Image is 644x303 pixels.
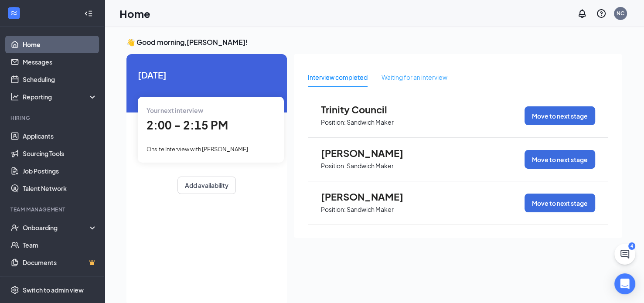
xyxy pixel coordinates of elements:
[620,249,630,259] svg: ChatActive
[525,194,595,212] button: Move to next stage
[23,162,97,180] a: Job Postings
[321,205,346,214] p: Position:
[347,162,394,170] p: Sandwich Maker
[347,118,394,126] p: Sandwich Maker
[23,223,90,232] div: Onboarding
[525,150,595,169] button: Move to next stage
[23,236,97,254] a: Team
[23,92,98,101] div: Reporting
[596,8,607,19] svg: QuestionInfo
[628,242,635,250] div: 4
[614,273,635,294] div: Open Intercom Messenger
[321,118,346,126] p: Position:
[23,180,97,197] a: Talent Network
[23,145,97,162] a: Sourcing Tools
[308,72,368,82] div: Interview completed
[10,9,18,17] svg: WorkstreamLogo
[321,147,417,159] span: [PERSON_NAME]
[347,205,394,214] p: Sandwich Maker
[84,9,93,18] svg: Collapse
[23,254,97,271] a: DocumentsCrown
[10,114,95,122] div: Hiring
[23,71,97,88] a: Scheduling
[10,223,19,232] svg: UserCheck
[614,244,635,265] button: ChatActive
[10,206,95,213] div: Team Management
[23,36,97,53] a: Home
[23,127,97,145] a: Applicants
[10,92,19,101] svg: Analysis
[147,146,248,153] span: Onsite Interview with [PERSON_NAME]
[10,286,19,294] svg: Settings
[23,271,97,289] a: SurveysCrown
[321,104,417,115] span: Trinity Council
[138,68,276,82] span: [DATE]
[617,10,624,17] div: NC
[126,37,622,47] h3: 👋 Good morning, [PERSON_NAME] !
[147,118,228,132] span: 2:00 - 2:15 PM
[321,191,417,202] span: [PERSON_NAME]
[147,106,203,114] span: Your next interview
[177,177,236,194] button: Add availability
[525,106,595,125] button: Move to next stage
[382,72,447,82] div: Waiting for an interview
[577,8,587,19] svg: Notifications
[23,286,84,294] div: Switch to admin view
[119,6,150,21] h1: Home
[23,53,97,71] a: Messages
[321,162,346,170] p: Position:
